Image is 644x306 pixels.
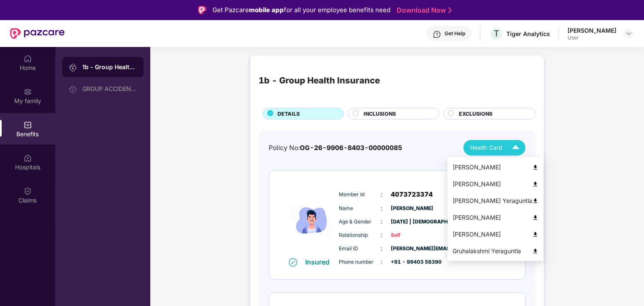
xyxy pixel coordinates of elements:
div: GROUP ACCIDENTAL INSURANCE [82,86,137,92]
span: Age & Gender [339,218,381,226]
img: svg+xml;base64,PHN2ZyB3aWR0aD0iMjAiIGhlaWdodD0iMjAiIHZpZXdCb3g9IjAgMCAyMCAyMCIgZmlsbD0ibm9uZSIgeG... [24,88,32,96]
div: Gruhalakshmi Yeraguntla [453,246,539,256]
img: svg+xml;base64,PHN2ZyB3aWR0aD0iMjAiIGhlaWdodD0iMjAiIHZpZXdCb3g9IjAgMCAyMCAyMCIgZmlsbD0ibm9uZSIgeG... [69,85,77,93]
span: : [381,231,383,240]
div: Policy No: [269,143,402,153]
img: Logo [198,6,207,14]
span: : [381,204,383,213]
span: EXCLUSIONS [459,110,492,118]
button: Health Card [463,140,526,156]
span: T [494,29,499,39]
span: +91 - 99403 56390 [391,258,433,266]
img: svg+xml;base64,PHN2ZyB3aWR0aD0iMjAiIGhlaWdodD0iMjAiIHZpZXdCb3g9IjAgMCAyMCAyMCIgZmlsbD0ibm9uZSIgeG... [69,63,77,72]
div: User [568,34,616,41]
span: INCLUSIONS [364,110,396,118]
span: Relationship [339,231,381,239]
span: : [381,190,383,199]
div: [PERSON_NAME] [453,163,539,172]
a: Download Now [397,6,449,15]
img: svg+xml;base64,PHN2ZyB4bWxucz0iaHR0cDovL3d3dy53My5vcmcvMjAwMC9zdmciIHdpZHRoPSI0OCIgaGVpZ2h0PSI0OC... [532,248,539,254]
div: Get Help [445,30,465,37]
span: DETAILS [277,110,300,118]
span: 4073723374 [391,189,433,200]
img: svg+xml;base64,PHN2ZyBpZD0iRHJvcGRvd24tMzJ4MzIiIHhtbG5zPSJodHRwOi8vd3d3LnczLm9yZy8yMDAwL3N2ZyIgd2... [626,30,632,37]
span: : [381,217,383,226]
img: svg+xml;base64,PHN2ZyB4bWxucz0iaHR0cDovL3d3dy53My5vcmcvMjAwMC9zdmciIHdpZHRoPSIxNiIgaGVpZ2h0PSIxNi... [289,258,297,267]
span: [DATE] | [DEMOGRAPHIC_DATA] [391,218,433,226]
span: Member Id [339,191,381,199]
span: [PERSON_NAME] [391,205,433,213]
span: Phone number [339,258,381,266]
img: icon [287,183,337,257]
div: [PERSON_NAME] Yeraguntla [453,196,539,205]
div: Tiger Analytics [506,30,550,38]
span: Email ID [339,245,381,253]
div: 1b - Group Health Insurance [259,74,380,87]
img: svg+xml;base64,PHN2ZyB4bWxucz0iaHR0cDovL3d3dy53My5vcmcvMjAwMC9zdmciIHdpZHRoPSI0OCIgaGVpZ2h0PSI0OC... [532,164,539,171]
img: svg+xml;base64,PHN2ZyB4bWxucz0iaHR0cDovL3d3dy53My5vcmcvMjAwMC9zdmciIHdpZHRoPSI0OCIgaGVpZ2h0PSI0OC... [532,198,539,204]
img: Stroke [448,6,452,15]
img: svg+xml;base64,PHN2ZyBpZD0iSG9tZSIgeG1sbnM9Imh0dHA6Ly93d3cudzMub3JnLzIwMDAvc3ZnIiB3aWR0aD0iMjAiIG... [24,54,32,63]
div: Insured [306,258,335,266]
img: svg+xml;base64,PHN2ZyBpZD0iSG9zcGl0YWxzIiB4bWxucz0iaHR0cDovL3d3dy53My5vcmcvMjAwMC9zdmciIHdpZHRoPS... [24,154,32,162]
img: svg+xml;base64,PHN2ZyB4bWxucz0iaHR0cDovL3d3dy53My5vcmcvMjAwMC9zdmciIHdpZHRoPSI0OCIgaGVpZ2h0PSI0OC... [532,231,539,238]
img: svg+xml;base64,PHN2ZyBpZD0iSGVscC0zMngzMiIgeG1sbnM9Imh0dHA6Ly93d3cudzMub3JnLzIwMDAvc3ZnIiB3aWR0aD... [433,30,441,39]
img: svg+xml;base64,PHN2ZyB4bWxucz0iaHR0cDovL3d3dy53My5vcmcvMjAwMC9zdmciIHdpZHRoPSI0OCIgaGVpZ2h0PSI0OC... [532,215,539,221]
span: Name [339,205,381,213]
img: New Pazcare Logo [10,28,65,39]
img: svg+xml;base64,PHN2ZyBpZD0iQ2xhaW0iIHhtbG5zPSJodHRwOi8vd3d3LnczLm9yZy8yMDAwL3N2ZyIgd2lkdGg9IjIwIi... [24,187,32,195]
span: Self [391,231,433,239]
strong: mobile app [249,6,284,14]
span: [PERSON_NAME][EMAIL_ADDRESS][DOMAIN_NAME] [391,245,433,253]
div: Get Pazcare for all your employee benefits need [212,5,390,15]
span: Health Card [470,143,502,152]
span: : [381,244,383,253]
div: 1b - Group Health Insurance [82,63,137,71]
img: svg+xml;base64,PHN2ZyBpZD0iQmVuZWZpdHMiIHhtbG5zPSJodHRwOi8vd3d3LnczLm9yZy8yMDAwL3N2ZyIgd2lkdGg9Ij... [24,121,32,129]
span: OG-26-9906-8403-00000085 [300,144,402,152]
img: svg+xml;base64,PHN2ZyB4bWxucz0iaHR0cDovL3d3dy53My5vcmcvMjAwMC9zdmciIHdpZHRoPSI0OCIgaGVpZ2h0PSI0OC... [532,181,539,187]
div: [PERSON_NAME] [453,179,539,189]
img: Icuh8uwCUCF+XjCZyLQsAKiDCM9HiE6CMYmKQaPGkZKaA32CAAACiQcFBJY0IsAAAAASUVORK5CYII= [508,140,523,155]
div: [PERSON_NAME] [453,230,539,239]
div: [PERSON_NAME] [453,213,539,222]
div: [PERSON_NAME] [568,26,616,34]
span: : [381,257,383,267]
